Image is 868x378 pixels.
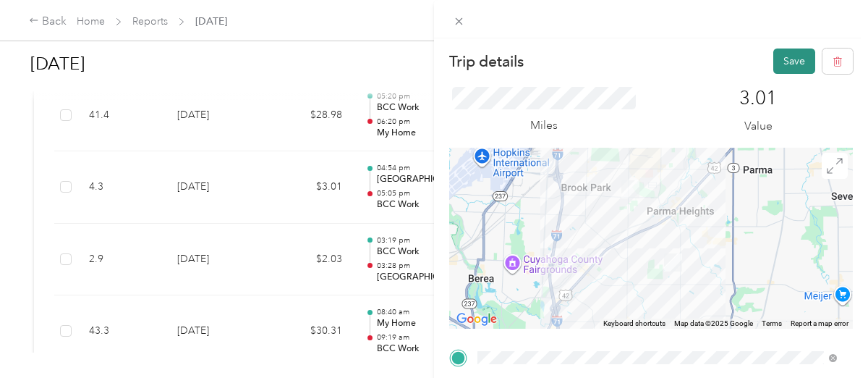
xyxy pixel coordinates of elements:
[449,51,524,72] p: Trip details
[603,319,665,329] button: Keyboard shortcuts
[773,49,815,74] button: Save
[453,310,501,329] a: Open this area in Google Maps (opens a new window)
[739,87,777,110] p: 3.01
[744,117,773,135] p: Value
[674,319,753,327] span: Map data ©2025 Google
[530,117,558,135] p: Miles
[762,319,782,327] a: Terms (opens in new tab)
[787,297,868,378] iframe: Everlance-gr Chat Button Frame
[453,310,501,329] img: Google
